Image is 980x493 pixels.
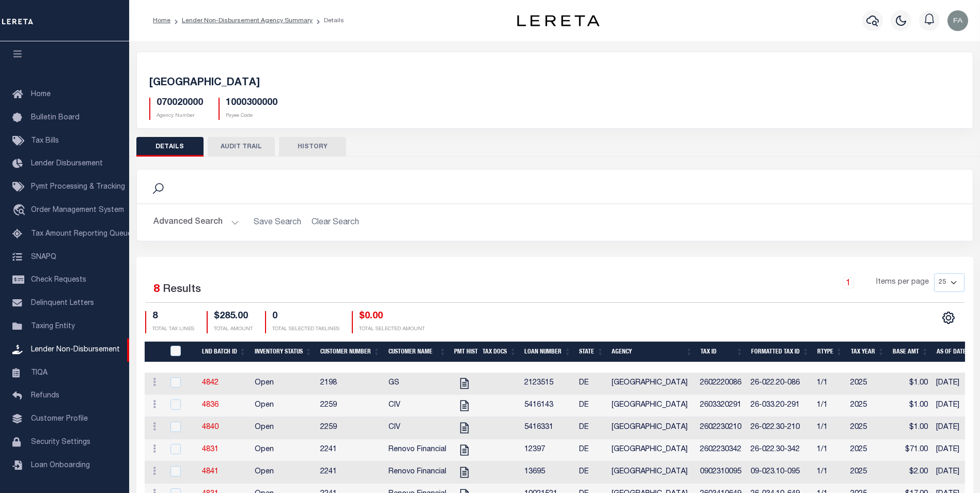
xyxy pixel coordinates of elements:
td: $71.00 [888,439,932,461]
td: $1.00 [888,395,932,417]
td: Open [251,395,316,417]
button: DETAILS [136,137,204,157]
p: Payee Code [226,112,277,120]
th: Customer Name: activate to sort column ascending [384,342,450,363]
td: 2025 [846,417,888,439]
td: [DATE] [932,461,979,484]
span: Lender Non-Disbursement [31,346,120,353]
td: 26-022.30-210 [746,417,813,439]
th: Base Amt: activate to sort column ascending [889,342,932,363]
td: 2259 [316,395,384,417]
span: Security Settings [31,439,90,446]
td: DE [575,417,608,439]
button: HISTORY [279,137,346,157]
p: TOTAL TAX LINES [152,326,194,333]
a: Home [153,18,170,24]
td: [GEOGRAPHIC_DATA] [608,461,696,484]
p: Agency Number [157,112,203,120]
th: Loan Number: activate to sort column ascending [520,342,575,363]
span: SNAPQ [31,253,56,260]
h4: 0 [272,311,339,322]
a: 4831 [202,446,219,453]
td: GS [384,373,450,395]
td: 2241 [316,439,384,461]
h4: $0.00 [359,311,425,322]
a: Lender Non-Disbursement Agency Summary [182,18,313,24]
button: AUDIT TRAIL [208,137,275,157]
td: [DATE] [932,395,979,417]
span: Lender Disbursement [31,160,103,167]
h4: $285.00 [214,311,253,322]
td: Open [251,439,316,461]
td: [DATE] [932,417,979,439]
td: 0902310095 [696,461,746,484]
p: TOTAL SELECTED AMOUNT [359,326,425,333]
span: Tax Amount Reporting Queue [31,230,132,238]
td: 2602230342 [696,439,746,461]
td: 2603320291 [696,395,746,417]
td: Renovo Financial [384,461,450,484]
h4: 8 [152,311,194,322]
td: 26-022.30-342 [746,439,813,461]
td: Open [251,417,316,439]
span: 8 [153,284,160,295]
td: 2025 [846,373,888,395]
span: Pymt Processing & Tracking [31,183,125,191]
td: Renovo Financial [384,439,450,461]
span: Items per page [876,277,929,288]
td: [GEOGRAPHIC_DATA] [608,373,696,395]
a: 4841 [202,468,219,475]
td: CIV [384,395,450,417]
span: Check Requests [31,276,86,284]
button: Advanced Search [153,212,239,233]
td: DE [575,373,608,395]
span: Customer Profile [31,415,88,423]
td: 2602220086 [696,373,746,395]
img: svg+xml;base64,PHN2ZyB4bWxucz0iaHR0cDovL3d3dy53My5vcmcvMjAwMC9zdmciIHBvaW50ZXItZXZlbnRzPSJub25lIi... [947,10,968,31]
th: Tax Id: activate to sort column ascending [696,342,747,363]
td: 2241 [316,461,384,484]
th: LND Batch ID: activate to sort column ascending [198,342,251,363]
a: 4842 [202,379,219,387]
span: Loan Onboarding [31,462,90,469]
td: 13695 [520,461,575,484]
th: State: activate to sort column ascending [575,342,608,363]
th: &nbsp;&nbsp;&nbsp;&nbsp;&nbsp;&nbsp;&nbsp;&nbsp;&nbsp;&nbsp; [145,342,164,363]
span: Refunds [31,392,59,399]
td: $1.00 [888,373,932,395]
h5: 070020000 [157,98,203,109]
label: Results [163,282,201,298]
a: 4836 [202,402,219,409]
th: Inventory Status: activate to sort column ascending [251,342,316,363]
th: Agency: activate to sort column ascending [608,342,696,363]
td: [GEOGRAPHIC_DATA] [608,439,696,461]
td: CIV [384,417,450,439]
p: TOTAL AMOUNT [214,326,253,333]
td: [DATE] [932,439,979,461]
a: 4840 [202,424,219,431]
img: logo-dark.svg [517,15,600,26]
span: Bulletin Board [31,114,80,121]
span: Order Management System [31,207,124,214]
span: Delinquent Letters [31,300,94,307]
th: QID [164,342,198,363]
td: Open [251,373,316,395]
th: As Of Date: activate to sort column ascending [932,342,979,363]
td: 2025 [846,395,888,417]
td: 1/1 [813,373,846,395]
td: 1/1 [813,439,846,461]
td: [DATE] [932,373,979,395]
td: [GEOGRAPHIC_DATA] [608,395,696,417]
span: Tax Bills [31,137,59,145]
li: Details [313,16,344,25]
span: [GEOGRAPHIC_DATA] [149,78,260,88]
td: 1/1 [813,395,846,417]
h5: 1000300000 [226,98,277,109]
span: Home [31,91,51,98]
td: $1.00 [888,417,932,439]
td: DE [575,395,608,417]
td: 09-023.10-095 [746,461,813,484]
td: 26-022.20-086 [746,373,813,395]
th: Customer Number: activate to sort column ascending [316,342,384,363]
td: 5416331 [520,417,575,439]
